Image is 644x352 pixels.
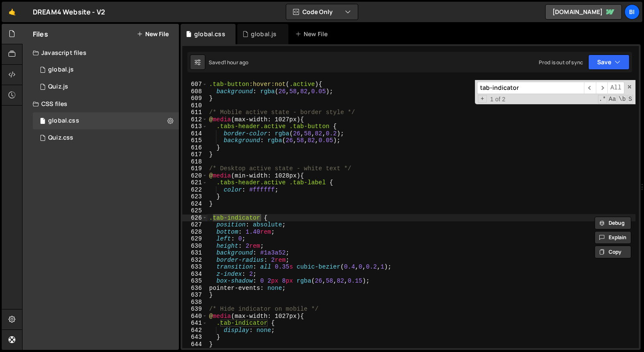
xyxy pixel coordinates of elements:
[182,144,207,152] div: 616
[595,246,631,258] button: Copy
[194,30,225,38] div: global.css
[182,81,207,88] div: 607
[182,341,207,348] div: 644
[545,4,622,20] a: [DOMAIN_NAME]
[182,200,207,208] div: 624
[182,292,207,299] div: 637
[182,193,207,200] div: 623
[33,29,48,39] h2: Files
[33,112,179,129] div: 17250/47735.css
[182,186,207,194] div: 622
[624,4,640,20] a: Bi
[182,151,207,158] div: 617
[182,249,207,257] div: 631
[182,172,207,180] div: 620
[182,95,207,102] div: 609
[33,78,179,95] div: 17250/47889.js
[182,278,207,285] div: 635
[182,320,207,327] div: 641
[137,31,169,37] button: New File
[598,95,607,103] span: RegExp Search
[48,134,73,142] div: Quiz.css
[182,116,207,123] div: 612
[182,215,207,222] div: 626
[182,165,207,172] div: 619
[23,95,179,112] div: CSS files
[607,82,624,94] span: Alt-Enter
[48,66,74,74] div: global.js
[295,30,331,38] div: New File
[251,30,276,38] div: global.js
[182,271,207,278] div: 634
[595,231,631,244] button: Explain
[182,243,207,250] div: 630
[487,96,509,103] span: 1 of 2
[182,257,207,264] div: 632
[33,7,105,17] div: DREAM4 Website - V2
[182,235,207,243] div: 629
[182,179,207,186] div: 621
[618,95,627,103] span: Whole Word Search
[182,263,207,271] div: 633
[477,82,584,94] input: Search for
[182,313,207,320] div: 640
[584,82,596,94] span: ​
[224,59,249,66] div: 1 hour ago
[182,88,207,95] div: 608
[182,130,207,137] div: 614
[23,44,179,61] div: Javascript files
[33,129,179,146] div: 17250/47890.css
[182,137,207,144] div: 615
[33,61,179,78] div: 17250/47734.js
[182,306,207,313] div: 639
[539,59,583,66] div: Prod is out of sync
[182,334,207,341] div: 643
[182,102,207,109] div: 610
[588,54,630,70] button: Save
[182,158,207,166] div: 618
[182,207,207,215] div: 625
[596,82,608,94] span: ​
[182,327,207,334] div: 642
[595,217,631,229] button: Debug
[182,123,207,130] div: 613
[48,83,68,91] div: Quiz.js
[48,117,79,125] div: global.css
[209,59,248,66] div: Saved
[182,229,207,236] div: 628
[182,221,207,229] div: 627
[182,285,207,292] div: 636
[182,109,207,116] div: 611
[608,95,617,103] span: CaseSensitive Search
[286,4,358,20] button: Code Only
[627,95,633,103] span: Search In Selection
[182,299,207,306] div: 638
[2,2,23,22] a: 🤙
[478,95,487,103] span: Toggle Replace mode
